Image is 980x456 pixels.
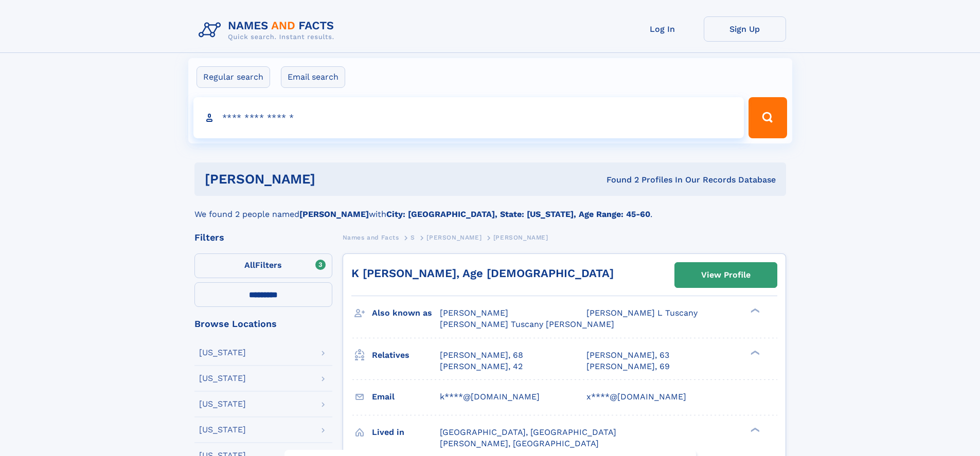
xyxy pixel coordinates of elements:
[586,308,698,318] span: [PERSON_NAME] L Tuscany
[199,374,246,382] div: [US_STATE]
[440,319,614,329] span: [PERSON_NAME] Tuscany [PERSON_NAME]
[461,174,776,186] div: Found 2 Profiles In Our Records Database
[748,307,760,314] div: ❯
[194,319,332,329] div: Browse Locations
[748,426,760,433] div: ❯
[440,361,523,372] a: [PERSON_NAME], 42
[193,97,744,138] input: search input
[299,209,369,219] b: [PERSON_NAME]
[440,350,523,361] a: [PERSON_NAME], 68
[426,234,482,241] span: [PERSON_NAME]
[586,350,669,361] a: [PERSON_NAME], 63
[199,349,246,357] div: [US_STATE]
[621,16,704,42] a: Log In
[704,16,786,42] a: Sign Up
[493,234,548,241] span: [PERSON_NAME]
[748,349,760,356] div: ❯
[281,66,345,88] label: Email search
[199,426,246,434] div: [US_STATE]
[372,346,440,364] h3: Relatives
[372,304,440,322] h3: Also known as
[426,231,482,244] a: [PERSON_NAME]
[675,263,777,287] a: View Profile
[351,267,614,280] a: K [PERSON_NAME], Age [DEMOGRAPHIC_DATA]
[701,263,751,287] div: View Profile
[199,400,246,408] div: [US_STATE]
[440,439,599,448] span: [PERSON_NAME], [GEOGRAPHIC_DATA]
[194,196,786,221] div: We found 2 people named with .
[343,231,399,244] a: Names and Facts
[194,233,332,242] div: Filters
[440,427,616,437] span: [GEOGRAPHIC_DATA], [GEOGRAPHIC_DATA]
[244,260,255,270] span: All
[194,253,332,278] label: Filters
[372,388,440,406] h3: Email
[411,234,415,241] span: S
[197,66,270,88] label: Regular search
[386,209,650,219] b: City: [GEOGRAPHIC_DATA], State: [US_STATE], Age Range: 45-60
[440,308,508,318] span: [PERSON_NAME]
[586,361,670,372] a: [PERSON_NAME], 69
[194,16,343,44] img: Logo Names and Facts
[411,231,415,244] a: S
[749,97,787,138] button: Search Button
[372,424,440,441] h3: Lived in
[205,173,461,186] h1: [PERSON_NAME]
